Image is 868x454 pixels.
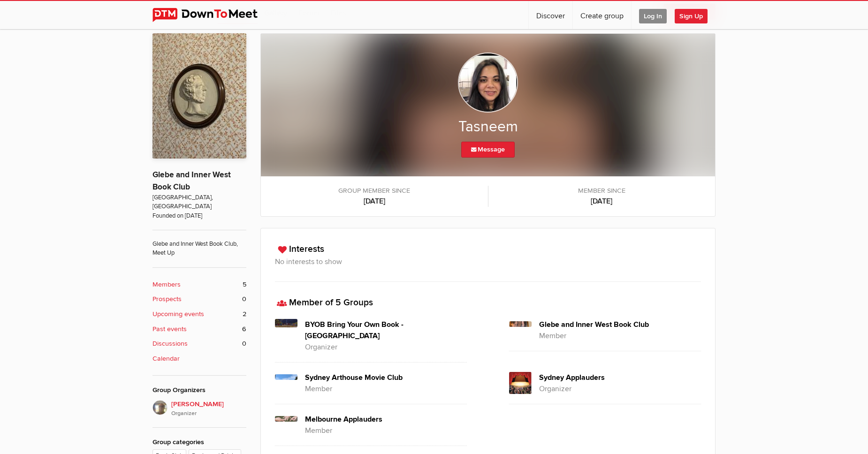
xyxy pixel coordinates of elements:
b: Prospects [152,294,182,304]
h4: Sydney Arthouse Movie Club [305,372,467,383]
b: [DATE] [270,196,479,207]
p: Member [539,330,701,341]
a: Discussions 0 [152,339,246,349]
span: Glebe and Inner West Book Club, Meet Up [152,230,246,258]
b: Members [152,280,181,290]
a: Members 5 [152,280,246,290]
span: Member since [498,186,706,196]
b: [DATE] [498,196,706,207]
h2: Tasneem [280,117,696,137]
span: [PERSON_NAME] [171,399,246,418]
span: 0 [242,294,246,304]
b: Discussions [152,339,188,349]
img: DownToMeet [152,8,272,22]
p: Member [305,383,467,394]
a: Glebe and Inner West Book Club [152,170,231,192]
a: [PERSON_NAME]Organizer [152,400,246,418]
a: Past events 6 [152,324,246,334]
span: Group member since [270,186,479,196]
a: Message [461,142,515,158]
h3: No interests to show [275,256,701,267]
img: Tasneem [458,53,518,113]
p: Organizer [305,341,467,353]
img: Glebe and Inner West Book Club [152,33,246,159]
a: Calendar [152,354,246,364]
div: Group Organizers [152,385,246,395]
span: 6 [242,324,246,334]
b: Past events [152,324,187,334]
a: Create group [573,1,631,29]
h3: Interests [275,242,701,256]
a: Prospects 0 [152,294,246,304]
div: Group categories [152,437,246,447]
h3: Member of 5 Groups [275,296,701,310]
h4: BYOB Bring Your Own Book - [GEOGRAPHIC_DATA] [305,319,467,341]
a: Sign Up [675,1,715,29]
img: Njal H [152,400,168,415]
b: Calendar [152,354,180,364]
a: Upcoming events 2 [152,309,246,319]
h4: Glebe and Inner West Book Club [539,319,701,330]
span: 0 [242,339,246,349]
span: 2 [243,309,246,319]
span: Founded on [DATE] [152,212,246,220]
b: Upcoming events [152,309,204,319]
h4: Melbourne Applauders [305,414,467,425]
span: Sign Up [675,9,708,23]
p: Member [305,425,467,436]
a: Discover [529,1,572,29]
span: 5 [243,280,246,290]
span: [GEOGRAPHIC_DATA], [GEOGRAPHIC_DATA] [152,193,246,212]
i: Organizer [171,409,246,418]
a: Log In [632,1,674,29]
p: Organizer [539,383,701,394]
h4: Sydney Applauders [539,372,701,383]
span: Log In [639,9,667,23]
